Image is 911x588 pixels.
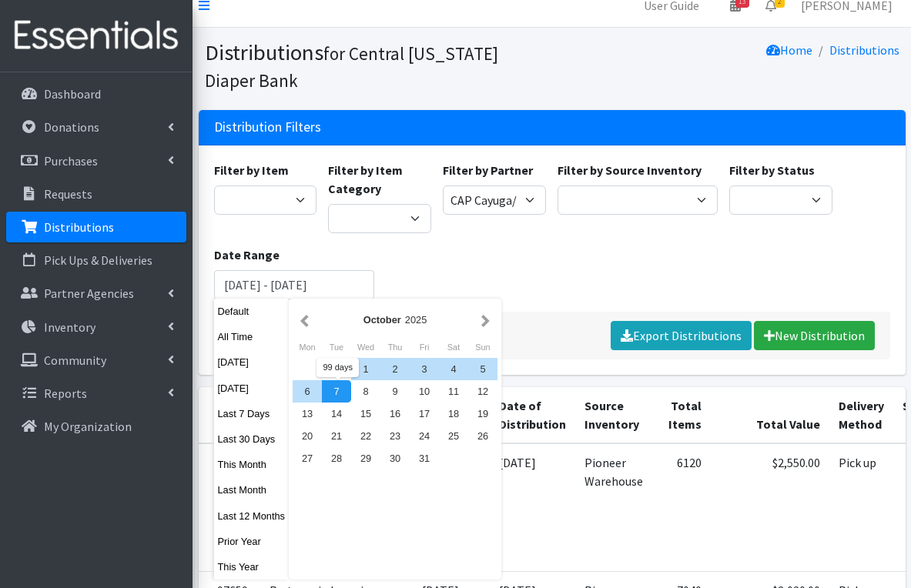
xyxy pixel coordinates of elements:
[6,179,186,209] a: Requests
[652,443,711,571] td: 6120
[380,425,410,447] div: 23
[293,447,322,469] div: 27
[6,278,186,309] a: Partner Agencies
[439,403,468,425] div: 18
[490,443,575,571] td: [DATE]
[44,386,87,401] p: Reports
[6,79,186,109] a: Dashboard
[468,380,497,403] div: 12
[322,337,351,357] div: Tuesday
[214,161,289,179] label: Filter by Item
[652,387,711,443] th: Total Items
[468,425,497,447] div: 26
[44,186,92,202] p: Requests
[829,387,893,443] th: Delivery Method
[439,358,468,380] div: 4
[611,321,752,350] a: Export Distributions
[199,387,260,443] th: ID
[351,403,380,425] div: 15
[214,530,290,553] button: Prior Year
[351,358,380,380] div: 1
[6,378,186,409] a: Reports
[711,443,829,571] td: $2,550.00
[410,337,439,357] div: Friday
[439,380,468,403] div: 11
[351,380,380,403] div: 8
[322,425,351,447] div: 21
[351,447,380,469] div: 29
[439,425,468,447] div: 25
[829,443,893,571] td: Pick up
[468,403,497,425] div: 19
[6,145,186,176] a: Purchases
[351,337,380,357] div: Wednesday
[328,161,431,198] label: Filter by Item Category
[214,246,280,264] label: Date Range
[766,42,812,58] a: Home
[293,425,322,447] div: 20
[44,419,132,434] p: My Organization
[44,352,106,368] p: Community
[410,447,439,469] div: 31
[44,119,99,135] p: Donations
[490,387,575,443] th: Date of Distribution
[410,403,439,425] div: 17
[575,387,652,443] th: Source Inventory
[380,358,410,380] div: 2
[6,112,186,142] a: Donations
[214,479,290,501] button: Last Month
[468,358,497,380] div: 5
[558,161,702,179] label: Filter by Source Inventory
[575,443,652,571] td: Pioneer Warehouse
[44,286,134,301] p: Partner Agencies
[410,358,439,380] div: 3
[380,403,410,425] div: 16
[6,345,186,376] a: Community
[214,556,290,578] button: This Year
[6,312,186,342] a: Inventory
[44,153,98,169] p: Purchases
[44,252,152,268] p: Pick Ups & Deliveries
[293,403,322,425] div: 13
[44,219,114,235] p: Distributions
[214,428,290,450] button: Last 30 Days
[410,425,439,447] div: 24
[205,42,498,92] small: for Central [US_STATE] Diaper Bank
[214,300,290,322] button: Default
[214,326,290,348] button: All Time
[380,380,410,403] div: 9
[729,161,815,179] label: Filter by Status
[322,380,351,403] div: 7
[214,453,290,476] button: This Month
[443,161,533,179] label: Filter by Partner
[410,380,439,403] div: 10
[214,119,321,135] h3: Distribution Filters
[754,321,875,350] a: New Distribution
[293,380,322,403] div: 6
[351,425,380,447] div: 22
[214,377,290,399] button: [DATE]
[829,42,899,58] a: Distributions
[6,10,186,62] img: HumanEssentials
[711,387,829,443] th: Total Value
[6,212,186,242] a: Distributions
[199,443,260,571] td: 97655
[380,447,410,469] div: 30
[293,337,322,357] div: Monday
[205,39,547,92] h1: Distributions
[439,337,468,357] div: Saturday
[322,403,351,425] div: 14
[214,505,290,527] button: Last 12 Months
[214,270,374,299] input: January 1, 2011 - December 31, 2011
[468,337,497,357] div: Sunday
[6,411,186,442] a: My Organization
[6,245,186,276] a: Pick Ups & Deliveries
[363,314,401,326] strong: October
[44,86,101,102] p: Dashboard
[214,351,290,373] button: [DATE]
[44,319,95,335] p: Inventory
[405,314,427,326] span: 2025
[322,447,351,469] div: 28
[214,403,290,425] button: Last 7 Days
[380,337,410,357] div: Thursday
